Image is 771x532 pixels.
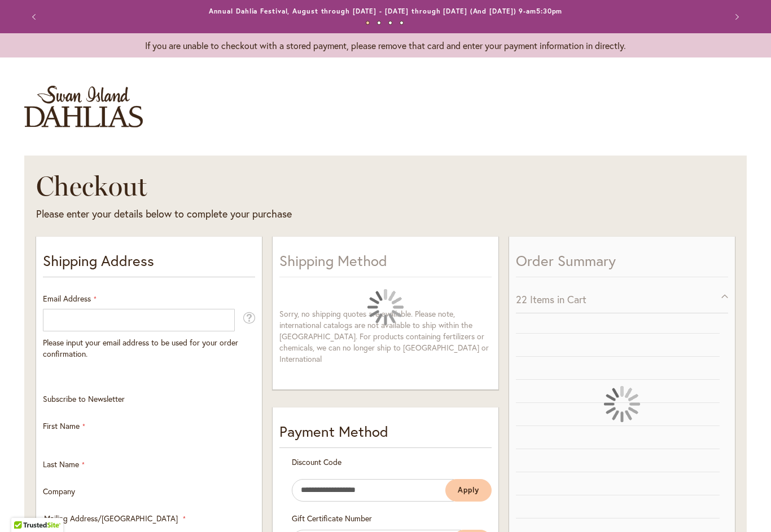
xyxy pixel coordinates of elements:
[279,421,492,448] div: Payment Method
[43,337,238,359] span: Please input your email address to be used for your order confirmation.
[43,486,75,496] span: Company
[366,21,370,25] button: 1 of 4
[400,21,404,25] button: 4 of 4
[36,207,532,221] div: Please enter your details below to complete your purchase
[604,386,640,422] img: Loading...
[8,492,40,524] iframe: Launch Accessibility Center
[209,7,563,15] a: Annual Dahlia Festival, August through [DATE] - [DATE] through [DATE] (And [DATE]) 9-am5:30pm
[43,420,80,431] span: First Name
[292,456,341,467] span: Discount Code
[367,289,404,325] img: Loading...
[292,513,372,524] span: Gift Certificate Number
[458,485,479,495] span: Apply
[24,39,747,52] p: If you are unable to checkout with a stored payment, please remove that card and enter your payme...
[388,21,392,25] button: 3 of 4
[43,293,91,304] span: Email Address
[24,6,47,28] button: Previous
[43,393,125,404] span: Subscribe to Newsletter
[24,86,143,127] a: store logo
[44,513,178,524] span: Mailing Address/[GEOGRAPHIC_DATA]
[43,459,79,469] span: Last Name
[36,169,532,203] h1: Checkout
[445,479,492,502] button: Apply
[377,21,381,25] button: 2 of 4
[43,250,255,277] p: Shipping Address
[724,6,747,28] button: Next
